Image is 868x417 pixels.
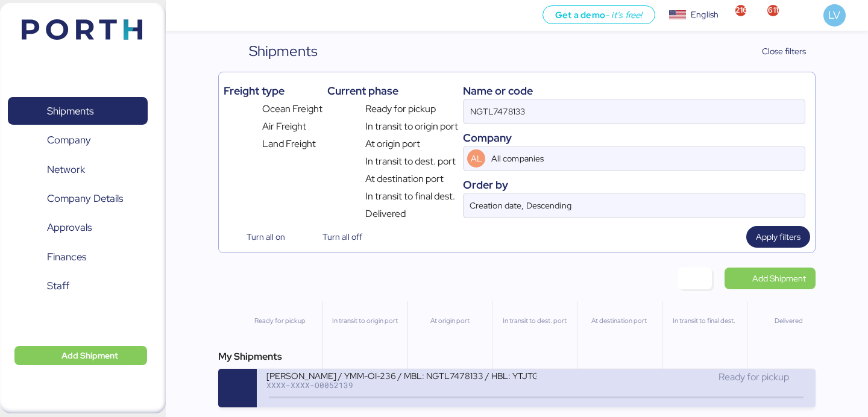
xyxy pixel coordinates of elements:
[463,83,805,99] div: Name or code
[725,268,816,289] a: Add Shipment
[582,316,656,326] div: At destination port
[737,40,816,62] button: Close filters
[300,226,372,248] button: Turn all off
[489,146,770,171] input: AL
[61,348,118,363] span: Add Shipment
[242,316,317,326] div: Ready for pickup
[262,102,322,116] span: Ocean Freight
[471,152,482,165] span: AL
[249,40,318,62] div: Shipments
[218,350,815,364] div: My Shipments
[762,44,806,58] span: Close filters
[266,381,536,389] div: XXXX-XXXX-O0052139
[224,83,322,99] div: Freight type
[8,185,148,213] a: Company Details
[365,137,420,151] span: At origin port
[47,190,123,207] span: Company Details
[47,248,86,266] span: Finances
[497,316,571,326] div: In transit to dest. port
[8,243,148,271] a: Finances
[47,131,91,149] span: Company
[746,226,810,248] button: Apply filters
[365,102,436,116] span: Ready for pickup
[365,189,455,204] span: In transit to final dest.
[47,277,69,295] span: Staff
[719,371,789,383] span: Ready for pickup
[327,83,458,99] div: Current phase
[365,207,406,221] span: Delivered
[752,271,806,286] span: Add Shipment
[8,127,148,154] a: Company
[8,272,148,300] a: Staff
[322,230,362,244] span: Turn all off
[47,219,92,236] span: Approvals
[365,172,444,186] span: At destination port
[463,130,805,146] div: Company
[47,102,93,120] span: Shipments
[413,316,487,326] div: At origin port
[463,177,805,193] div: Order by
[47,161,85,178] span: Network
[224,226,295,248] button: Turn all on
[756,230,800,244] span: Apply filters
[8,97,148,125] a: Shipments
[365,119,458,134] span: In transit to origin port
[262,137,316,151] span: Land Freight
[752,316,826,326] div: Delivered
[667,316,741,326] div: In transit to final dest.
[328,316,402,326] div: In transit to origin port
[262,119,306,134] span: Air Freight
[173,5,193,26] button: Menu
[8,155,148,183] a: Network
[266,370,536,380] div: [PERSON_NAME] / YMM-OI-236 / MBL: NGTL7478133 / HBL: YTJTGI100100 / LCL
[365,154,456,169] span: In transit to dest. port
[14,346,147,365] button: Add Shipment
[8,214,148,242] a: Approvals
[828,7,840,23] span: LV
[247,230,285,244] span: Turn all on
[691,8,719,21] div: English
